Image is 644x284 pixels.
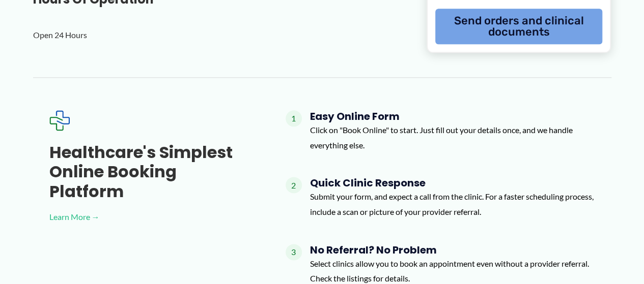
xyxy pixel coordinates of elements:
h4: Quick Clinic Response [310,177,595,189]
a: Learn More → [49,209,253,225]
h4: Easy Online Form [310,110,595,122]
h3: Healthcare's simplest online booking platform [49,143,253,201]
span: 2 [286,177,302,193]
h4: No Referral? No Problem [310,244,595,256]
p: Click on "Book Online" to start. Just fill out your details once, and we handle everything else. [310,122,595,152]
span: 3 [286,244,302,260]
span: Open 24 Hours [33,27,87,43]
span: 1 [286,110,302,127]
button: Send orders and clinical documents [435,9,603,44]
p: Submit your form, and expect a call from the clinic. For a faster scheduling process, include a s... [310,189,595,219]
img: Expected Healthcare Logo [49,110,70,131]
